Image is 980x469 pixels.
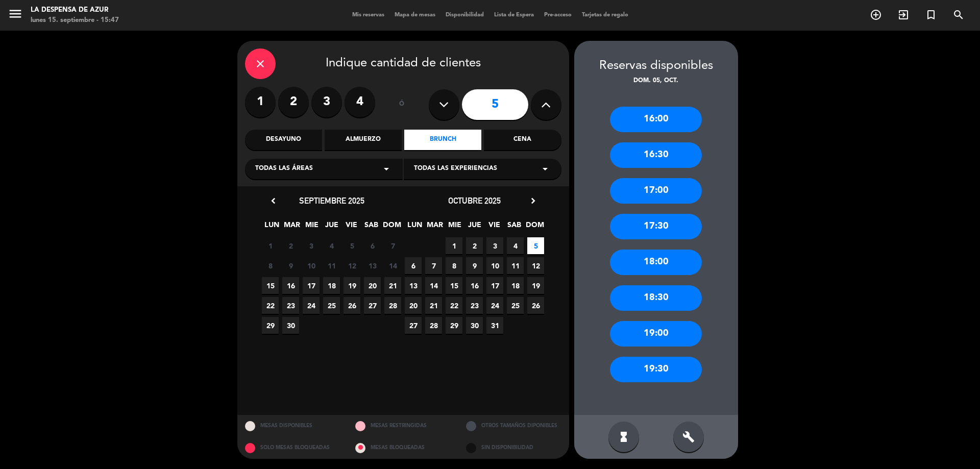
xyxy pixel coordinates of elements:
[364,257,381,274] span: 13
[610,250,702,275] div: 18:00
[466,317,483,334] span: 30
[323,277,340,294] span: 18
[446,257,462,274] span: 8
[384,237,401,254] span: 7
[303,237,320,254] span: 3
[526,219,543,236] span: DOM
[446,219,463,236] span: MIE
[282,277,299,294] span: 16
[325,130,402,150] div: Almuerzo
[323,257,340,274] span: 11
[486,237,503,254] span: 3
[404,130,481,150] div: Brunch
[610,357,702,382] div: 19:30
[577,12,633,18] span: Tarjetas de regalo
[506,219,523,236] span: SAB
[406,219,423,236] span: LUN
[278,87,309,117] label: 2
[458,415,569,437] div: OTROS TAMAÑOS DIPONIBLES
[384,257,401,274] span: 14
[446,277,462,294] span: 15
[618,431,630,443] i: hourglass_full
[323,219,340,236] span: JUE
[952,9,965,21] i: search
[610,107,702,132] div: 16:00
[466,277,483,294] span: 16
[426,219,443,236] span: MAR
[255,164,313,174] span: Todas las áreas
[574,56,738,76] div: Reservas disponibles
[484,130,561,150] div: Cena
[440,12,489,18] span: Disponibilidad
[268,195,279,206] i: chevron_left
[303,257,320,274] span: 10
[486,257,503,274] span: 10
[262,257,279,274] span: 8
[486,317,503,334] span: 31
[348,415,458,437] div: MESAS RESTRINGIDAS
[263,219,280,236] span: LUN
[486,297,503,314] span: 24
[527,237,544,254] span: 5
[610,214,702,239] div: 17:30
[245,87,276,117] label: 1
[486,219,503,236] span: VIE
[282,237,299,254] span: 2
[282,317,299,334] span: 30
[31,5,119,15] div: La Despensa de Azur
[425,317,442,334] span: 28
[344,237,360,254] span: 5
[446,297,462,314] span: 22
[507,277,524,294] span: 18
[31,15,119,26] div: lunes 15. septiembre - 15:47
[323,237,340,254] span: 4
[262,317,279,334] span: 29
[384,277,401,294] span: 21
[405,297,422,314] span: 20
[364,237,381,254] span: 6
[425,257,442,274] span: 7
[283,219,300,236] span: MAR
[466,219,483,236] span: JUE
[282,257,299,274] span: 9
[262,277,279,294] span: 15
[385,87,419,122] div: ó
[344,257,360,274] span: 12
[528,195,538,206] i: chevron_right
[610,321,702,347] div: 19:00
[610,285,702,311] div: 18:30
[425,297,442,314] span: 21
[384,297,401,314] span: 28
[466,237,483,254] span: 2
[466,257,483,274] span: 9
[458,437,569,459] div: SIN DISPONIBILIDAD
[299,195,364,206] span: septiembre 2025
[311,87,342,117] label: 3
[363,219,380,236] span: SAB
[254,58,266,70] i: close
[237,415,348,437] div: MESAS DISPONIBLES
[507,237,524,254] span: 4
[383,219,400,236] span: DOM
[348,437,458,459] div: MESAS BLOQUEADAS
[262,237,279,254] span: 1
[237,437,348,459] div: SOLO MESAS BLOQUEADAS
[282,297,299,314] span: 23
[245,48,561,79] div: Indique cantidad de clientes
[610,178,702,204] div: 17:00
[870,9,882,21] i: add_circle_outline
[527,297,544,314] span: 26
[507,257,524,274] span: 11
[405,317,422,334] span: 27
[303,277,320,294] span: 17
[405,257,422,274] span: 6
[897,9,910,21] i: exit_to_app
[414,164,497,174] span: Todas las experiencias
[610,142,702,168] div: 16:30
[486,277,503,294] span: 17
[446,237,462,254] span: 1
[405,277,422,294] span: 13
[8,6,23,21] i: menu
[389,12,440,18] span: Mapa de mesas
[343,219,360,236] span: VIE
